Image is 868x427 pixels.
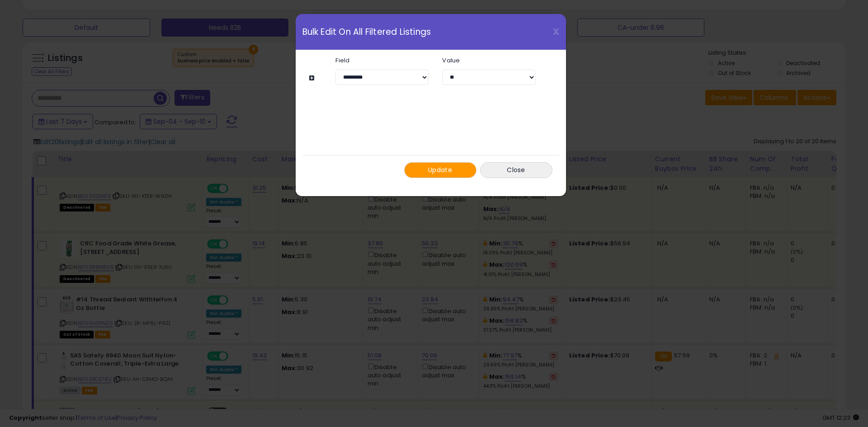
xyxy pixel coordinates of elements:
[480,162,552,178] button: Close
[329,57,435,63] label: Field
[553,25,559,38] span: X
[435,57,542,63] label: Value
[428,165,452,174] span: Update
[302,28,431,36] span: Bulk Edit On All Filtered Listings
